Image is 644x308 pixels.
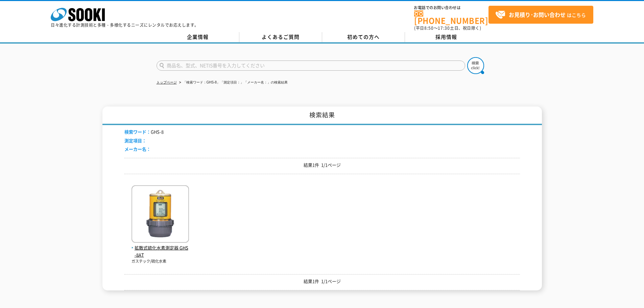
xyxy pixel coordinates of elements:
li: 「検索ワード：GHS-8」「測定項目：」「メーカー名：」の検索結果 [178,79,288,86]
a: 拡散式硫化水素測定器 GHS-8AT [132,237,189,258]
img: btn_search.png [467,57,484,74]
a: よくあるご質問 [239,32,322,42]
span: 検索ワード： [124,128,151,135]
a: 採用情報 [405,32,488,42]
h1: 検索結果 [102,106,542,125]
input: 商品名、型式、NETIS番号を入力してください [157,61,465,71]
li: GHS-8 [124,128,164,136]
span: 17:30 [438,25,450,31]
span: 8:50 [424,25,434,31]
span: はこちら [495,10,586,20]
p: 結果1件 1/1ページ [124,162,520,169]
span: 拡散式硫化水素測定器 GHS-8AT [132,244,189,259]
a: 初めての方へ [322,32,405,42]
span: お電話でのお問い合わせは [414,6,488,10]
span: (平日 ～ 土日、祝日除く) [414,25,481,31]
a: [PHONE_NUMBER] [414,10,488,24]
p: 結果1件 1/1ページ [124,278,520,285]
img: GHS-8AT [132,185,189,244]
strong: お見積り･お問い合わせ [509,10,566,19]
a: トップページ [157,80,177,84]
p: 日々進化する計測技術と多種・多様化するニーズにレンタルでお応えします。 [51,23,199,27]
a: 企業情報 [157,32,239,42]
span: メーカー名： [124,146,151,152]
a: お見積り･お問い合わせはこちら [488,6,593,24]
p: ガステック/硫化水素 [132,259,189,264]
span: 初めての方へ [347,33,380,41]
span: 測定項目： [124,137,146,144]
